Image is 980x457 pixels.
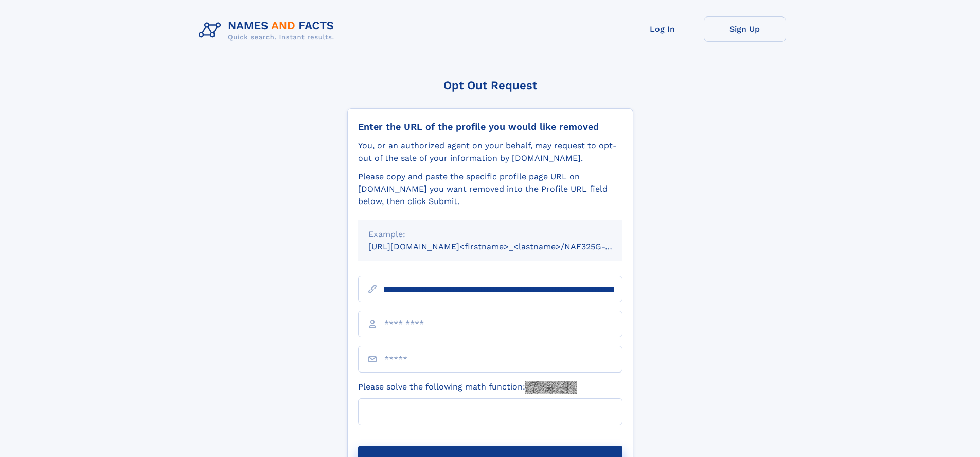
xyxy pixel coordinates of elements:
[347,79,633,92] div: Opt Out Request
[704,16,786,42] a: Sign Up
[368,228,612,241] div: Example:
[358,381,577,394] label: Please solve the following math function:
[358,140,622,164] div: You, or an authorized agent on your behalf, may request to opt-out of the sale of your informatio...
[358,121,622,132] div: Enter the URL of the profile you would like removed
[194,16,343,44] img: Logo Names and Facts
[368,242,642,251] small: [URL][DOMAIN_NAME]<firstname>_<lastname>/NAF325G-xxxxxxxx
[358,171,622,208] div: Please copy and paste the specific profile page URL on [DOMAIN_NAME] you want removed into the Pr...
[621,16,704,42] a: Log In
